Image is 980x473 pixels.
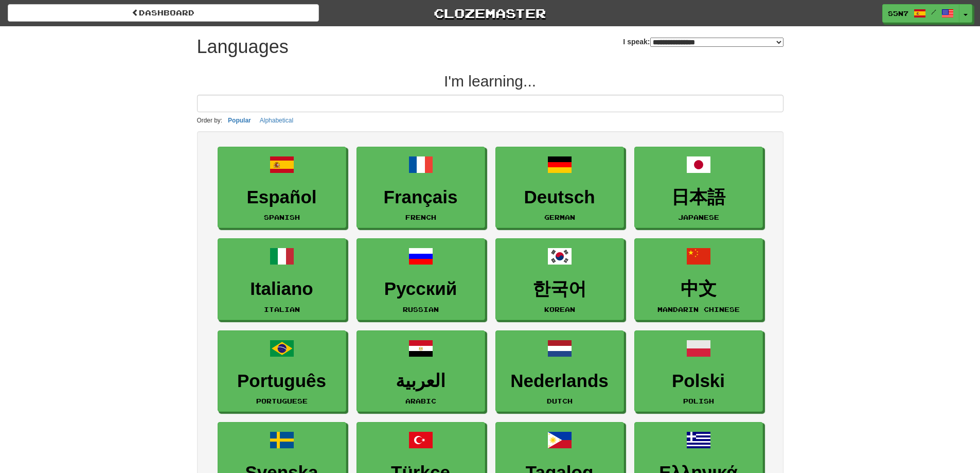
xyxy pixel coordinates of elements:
a: PortuguêsPortuguese [218,330,346,412]
a: Clozemaster [334,4,646,22]
h3: 한국어 [501,279,618,299]
a: ItalianoItalian [218,238,346,320]
h3: Nederlands [501,371,618,391]
a: 日本語Japanese [634,147,763,229]
span: / [931,8,936,15]
label: I speak: [623,37,783,47]
small: Japanese [678,214,719,221]
small: German [544,214,575,221]
small: Arabic [405,397,436,405]
small: Korean [544,306,575,313]
a: FrançaisFrench [357,147,485,229]
h3: Русский [362,279,479,299]
select: I speak: [650,38,783,47]
a: PolskiPolish [634,330,763,412]
small: Polish [683,397,714,405]
button: Popular [225,115,254,126]
a: dashboard [8,4,319,22]
small: Mandarin Chinese [657,306,740,313]
span: s5n7 [888,9,908,18]
h3: 中文 [640,279,757,299]
small: Spanish [264,214,300,221]
a: 中文Mandarin Chinese [634,238,763,320]
small: Order by: [197,117,223,124]
button: Alphabetical [257,115,296,126]
small: Dutch [547,397,573,405]
a: EspañolSpanish [218,147,346,229]
a: 한국어Korean [495,238,624,320]
small: Portuguese [256,397,308,405]
a: DeutschGerman [495,147,624,229]
h2: I'm learning... [197,73,783,90]
h1: Languages [197,37,289,57]
a: NederlandsDutch [495,330,624,412]
h3: Polski [640,371,757,391]
a: РусскийRussian [357,238,485,320]
small: Italian [264,306,300,313]
h3: Español [223,187,341,207]
a: العربيةArabic [357,330,485,412]
h3: Italiano [223,279,341,299]
h3: العربية [362,371,479,391]
small: Russian [403,306,439,313]
a: s5n7 / [882,4,959,23]
h3: Português [223,371,341,391]
small: French [405,214,436,221]
h3: 日本語 [640,187,757,207]
h3: Deutsch [501,187,618,207]
h3: Français [362,187,479,207]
